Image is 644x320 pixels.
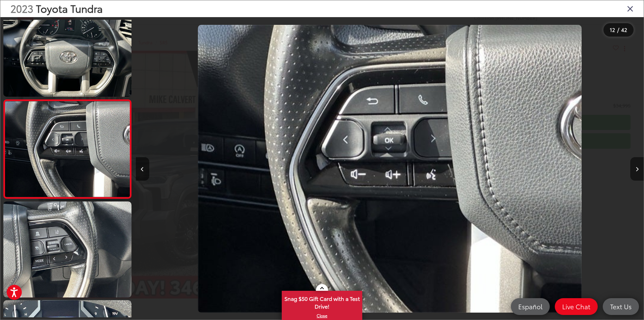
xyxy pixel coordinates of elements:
[10,1,33,15] span: 2023
[559,302,594,311] span: Live Chat
[616,28,620,32] span: /
[610,26,615,33] span: 12
[2,200,132,299] img: 2023 Toyota Tundra SR5
[607,302,635,311] span: Text Us
[621,26,627,33] span: 42
[136,25,644,313] div: 2023 Toyota Tundra SR5 11
[136,157,149,181] button: Previous image
[36,1,103,15] span: Toyota Tundra
[555,298,598,315] a: Live Chat
[515,302,546,311] span: Español
[511,298,550,315] a: Español
[627,4,634,13] i: Close gallery
[603,298,639,315] a: Text Us
[282,291,362,312] span: Snag $50 Gift Card with a Test Drive!
[4,101,131,197] img: 2023 Toyota Tundra SR5
[198,25,582,313] img: 2023 Toyota Tundra SR5
[630,157,644,181] button: Next image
